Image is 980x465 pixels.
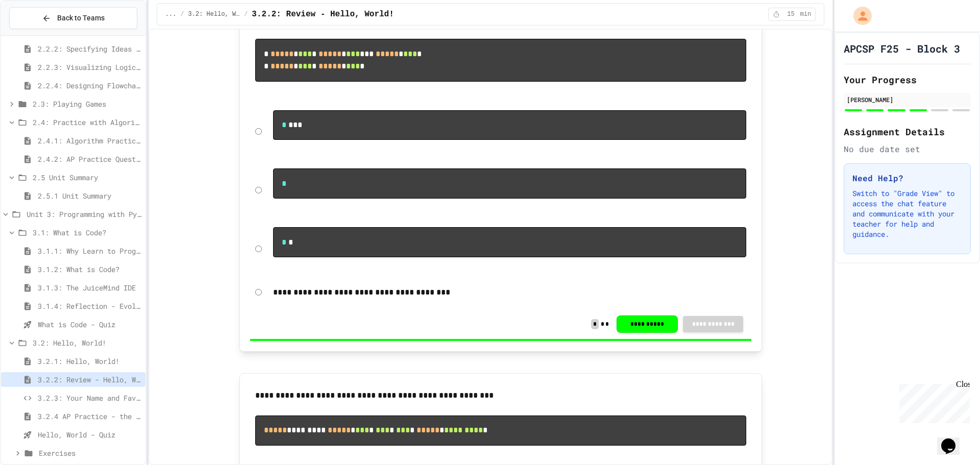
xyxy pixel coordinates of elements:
span: 3.2.1: Hello, World! [38,356,141,366]
span: Hello, World - Quiz [38,429,141,440]
span: 3.1.4: Reflection - Evolving Technology [38,301,141,311]
span: 2.2.2: Specifying Ideas with Pseudocode [38,43,141,54]
span: 3.1.1: Why Learn to Program? [38,246,141,256]
div: [PERSON_NAME] [847,95,968,104]
span: 3.1.3: The JuiceMind IDE [38,282,141,293]
span: / [180,10,184,18]
iframe: chat widget [937,424,970,455]
h2: Your Progress [844,72,971,87]
div: My Account [843,4,874,28]
span: Back to Teams [57,13,105,23]
span: Exercises [39,448,141,458]
span: 2.4.2: AP Practice Questions [38,154,141,164]
span: 3.2.3: Your Name and Favorite Movie [38,393,141,403]
p: Switch to "Grade View" to access the chat feature and communicate with your teacher for help and ... [852,188,962,239]
span: 2.3: Playing Games [33,99,141,109]
span: 2.2.4: Designing Flowcharts [38,80,141,91]
span: 3.2: Hello, World! [188,10,240,18]
span: 3.1.2: What is Code? [38,264,141,275]
span: 2.5.1 Unit Summary [38,190,141,201]
iframe: chat widget [895,380,970,423]
span: min [800,10,812,18]
span: 3.2.4 AP Practice - the DISPLAY Procedure [38,411,141,422]
span: ... [165,10,177,18]
span: 3.2: Hello, World! [33,337,141,348]
span: 15 [783,10,799,18]
h3: Need Help? [852,172,962,184]
span: 3.2.2: Review - Hello, World! [252,8,394,20]
span: 2.4.1: Algorithm Practice Exercises [38,135,141,146]
div: No due date set [844,143,971,155]
span: / [244,10,248,18]
span: 3.1: What is Code? [33,227,141,238]
span: Unit 3: Programming with Python [27,209,141,219]
span: 3.2.2: Review - Hello, World! [38,374,141,385]
span: 2.5 Unit Summary [33,172,141,183]
h1: APCSP F25 - Block 3 [844,41,960,56]
span: 2.2.3: Visualizing Logic with Flowcharts [38,62,141,72]
h2: Assignment Details [844,125,971,139]
div: Chat with us now!Close [4,4,70,65]
span: What is Code - Quiz [38,319,141,330]
span: 2.4: Practice with Algorithms [33,117,141,128]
